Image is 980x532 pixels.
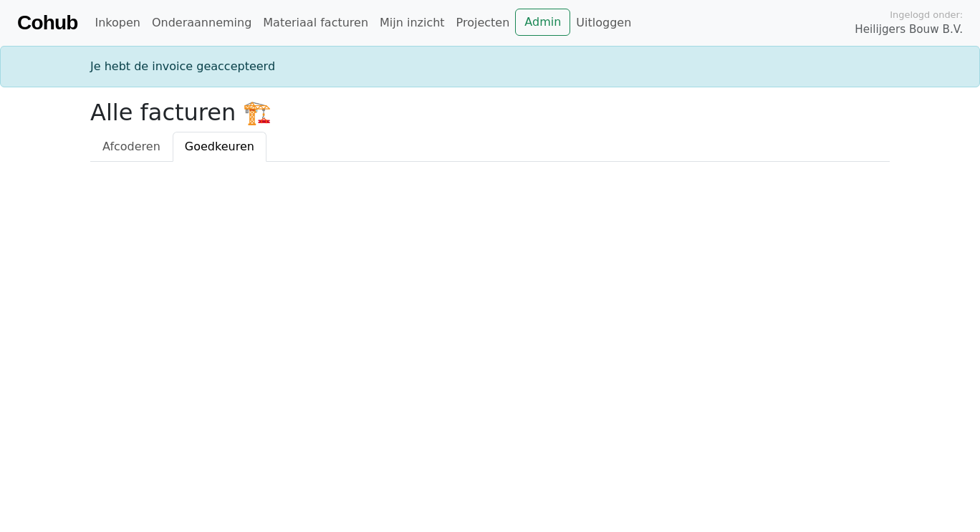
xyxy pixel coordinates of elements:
[451,9,516,37] a: Projecten
[890,8,963,21] span: Ingelogd onder:
[173,132,266,162] a: Goedkeuren
[82,58,898,75] div: Je hebt de invoice geaccepteerd
[570,9,637,37] a: Uitloggen
[17,6,77,40] a: Cohub
[374,9,451,37] a: Mijn inzicht
[146,9,257,37] a: Onderaanneming
[90,132,173,162] a: Afcoderen
[90,99,890,126] h2: Alle facturen 🏗️
[89,9,145,37] a: Inkopen
[102,140,160,153] span: Afcoderen
[257,9,374,37] a: Materiaal facturen
[185,140,254,153] span: Goedkeuren
[515,9,570,36] a: Admin
[855,21,963,38] span: Heilijgers Bouw B.V.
